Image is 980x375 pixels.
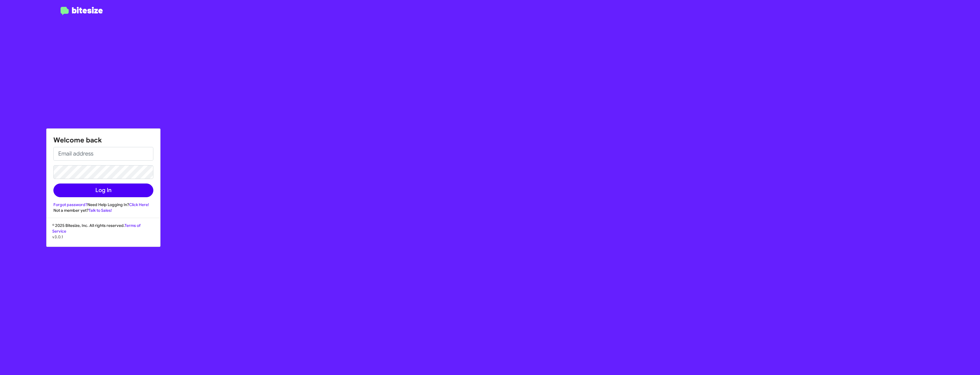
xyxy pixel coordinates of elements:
a: Click Here! [129,202,149,207]
input: Email address [53,147,153,161]
div: © 2025 Bitesize, Inc. All rights reserved. [47,223,160,247]
p: v3.0.1 [52,234,154,240]
button: Log In [53,184,153,197]
div: Need Help Logging In? [53,202,153,207]
a: Talk to Sales! [89,208,112,213]
a: Forgot password? [53,202,87,207]
a: Terms of Service [52,223,140,234]
h1: Welcome back [53,136,153,145]
div: Not a member yet? [53,207,153,213]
